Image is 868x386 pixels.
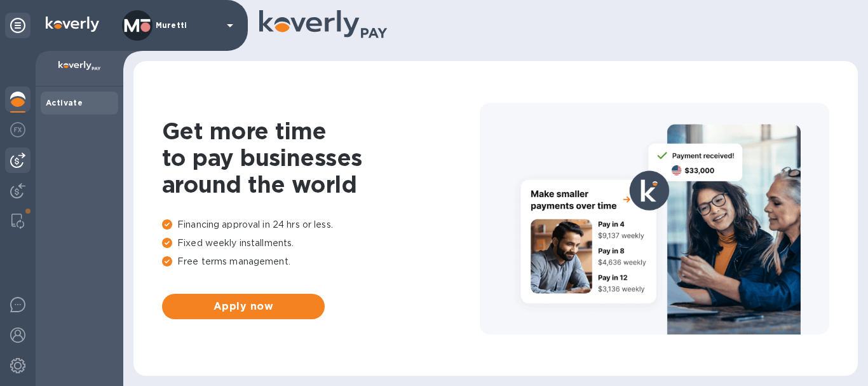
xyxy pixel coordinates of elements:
[46,17,99,32] img: Logo
[156,21,219,30] p: Muretti
[162,294,325,319] button: Apply now
[46,98,83,107] b: Activate
[10,122,25,137] img: Foreign exchange
[162,218,480,231] p: Financing approval in 24 hrs or less.
[162,237,480,250] p: Fixed weekly installments.
[162,255,480,268] p: Free terms management.
[5,13,31,38] div: Unpin categories
[162,118,480,198] h1: Get more time to pay businesses around the world
[172,299,315,314] span: Apply now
